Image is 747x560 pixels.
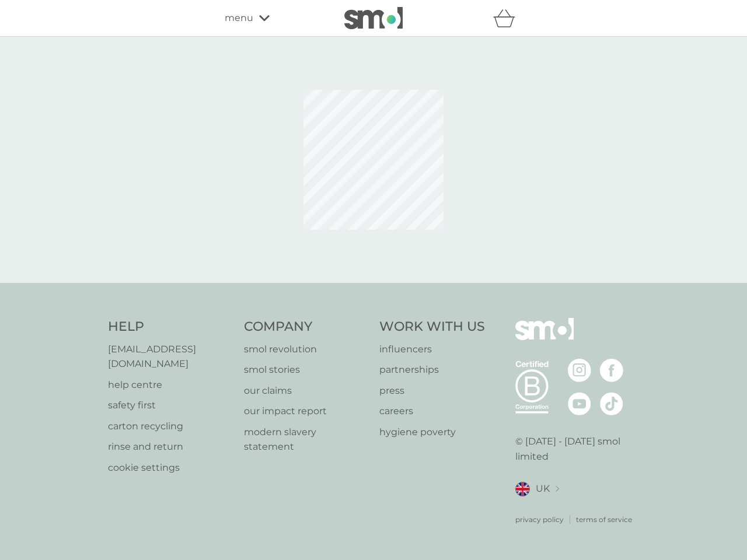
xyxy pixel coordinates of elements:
span: menu [225,10,253,26]
div: basket [493,6,522,30]
a: [EMAIL_ADDRESS][DOMAIN_NAME] [108,342,232,372]
img: smol [515,318,574,358]
a: cookie settings [108,460,232,475]
h4: Help [108,318,232,336]
img: visit the smol Youtube page [568,392,591,415]
img: visit the smol Facebook page [600,359,623,382]
a: smol revolution [244,342,368,357]
img: UK flag [515,482,530,496]
img: visit the smol Tiktok page [600,392,623,415]
a: smol stories [244,362,368,377]
h4: Work With Us [379,318,485,336]
a: help centre [108,377,232,393]
span: UK [536,481,550,496]
a: rinse and return [108,439,232,454]
a: partnerships [379,362,485,377]
a: terms of service [576,514,632,525]
img: smol [344,7,403,29]
img: select a new location [556,486,559,492]
a: our claims [244,383,368,398]
a: press [379,383,485,398]
p: © [DATE] - [DATE] smol limited [515,434,640,464]
a: our impact report [244,404,368,419]
a: careers [379,404,485,419]
a: hygiene poverty [379,425,485,440]
a: carton recycling [108,419,232,434]
a: modern slavery statement [244,425,368,454]
a: influencers [379,342,485,357]
a: privacy policy [515,514,564,525]
img: visit the smol Instagram page [568,359,591,382]
h4: Company [244,318,368,336]
a: safety first [108,398,232,413]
